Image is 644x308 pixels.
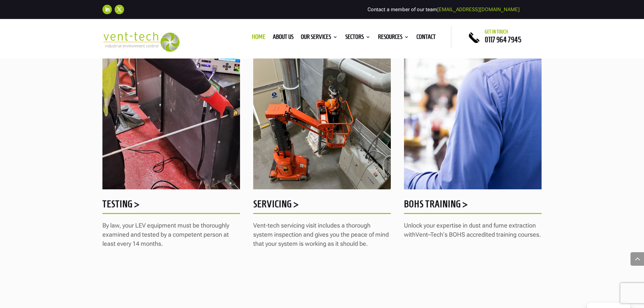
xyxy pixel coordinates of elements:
img: 2023-09-27T08_35_16.549ZVENT-TECH---Clear-background [102,32,180,52]
a: Sectors [345,34,371,42]
p: Vent-tech servicing visit includes a thorough system inspection and gives you the peace of mind t... [253,221,391,254]
span: Unlock your expertise in dust and fume extraction with [404,222,536,238]
img: Servicing [253,11,391,189]
a: 0117 964 7945 [485,35,521,44]
span: ‘s BOHS accredited training courses. [443,231,541,238]
a: [EMAIL_ADDRESS][DOMAIN_NAME] [437,6,520,13]
img: HEPA-filter-testing-James-G [102,11,240,189]
a: Our Services [301,34,338,42]
a: About us [273,34,293,42]
a: Home [252,34,265,42]
a: Follow on X [115,5,124,14]
a: Contact [416,34,436,42]
p: By law, your LEV equipment must be thoroughly examined and tested by a competent person at least ... [102,221,240,254]
h5: Servicing > [253,199,391,212]
span: Contact a member of our team [367,6,520,13]
h5: BOHS Training > [404,199,542,212]
span: Tech [430,231,443,238]
h5: Testing > [102,199,240,212]
a: Follow on LinkedIn [102,5,112,14]
img: training [404,11,542,189]
span: Vent [415,231,428,238]
span: Get in touch [485,29,508,34]
span: – [428,231,430,238]
a: Resources [378,34,409,42]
